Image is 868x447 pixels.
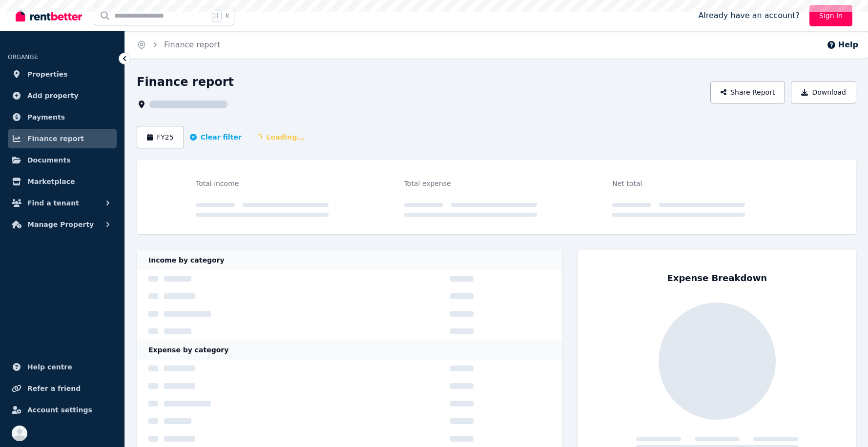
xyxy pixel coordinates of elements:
button: Find a tenant [8,193,117,213]
span: Refer a friend [27,383,81,394]
div: Total expense [404,178,537,189]
span: Properties [27,68,68,80]
h1: Finance report [137,74,234,90]
div: Expense by category [137,340,562,360]
span: k [226,12,229,20]
span: Documents [27,154,71,166]
span: Already have an account? [698,10,800,21]
a: Finance report [8,129,117,148]
span: Loading... [248,128,313,146]
a: Payments [8,107,117,127]
a: Marketplace [8,172,117,191]
span: Account settings [27,404,92,416]
span: ORGANISE [8,54,39,61]
span: Marketplace [27,176,75,187]
a: Help centre [8,357,117,377]
a: Documents [8,150,117,170]
a: Add property [8,86,117,105]
button: Help [827,39,858,51]
span: Find a tenant [27,197,79,209]
span: Help centre [27,361,72,373]
button: Clear filter [190,132,242,142]
a: Properties [8,64,117,84]
div: Income by category [137,250,562,270]
a: Account settings [8,400,117,420]
a: Sign In [809,5,852,26]
button: Download [791,81,856,103]
button: Share Report [710,81,785,103]
div: Expense Breakdown [667,271,767,285]
a: Refer a friend [8,379,117,398]
button: FY25 [137,126,184,148]
nav: Breadcrumb [125,31,232,59]
img: RentBetter [16,8,82,23]
div: Total income [196,178,329,189]
span: Payments [27,111,65,123]
span: Finance report [27,133,84,144]
span: Add property [27,90,79,102]
button: Manage Property [8,215,117,234]
div: Net total [612,178,745,189]
span: Manage Property [27,219,94,230]
a: Finance report [164,40,220,49]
